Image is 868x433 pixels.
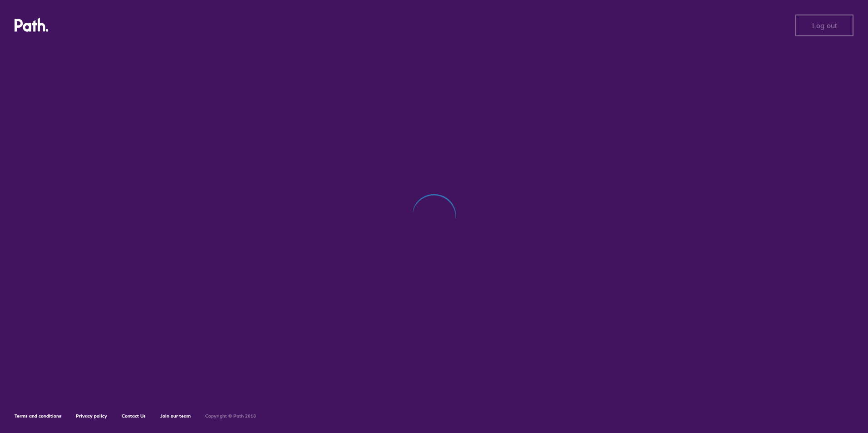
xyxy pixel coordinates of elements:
[160,413,191,419] a: Join our team
[205,413,256,419] h6: Copyright © Path 2018
[122,413,146,419] a: Contact Us
[795,15,853,36] button: Log out
[76,413,107,419] a: Privacy policy
[812,21,837,30] span: Log out
[15,413,61,419] a: Terms and conditions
